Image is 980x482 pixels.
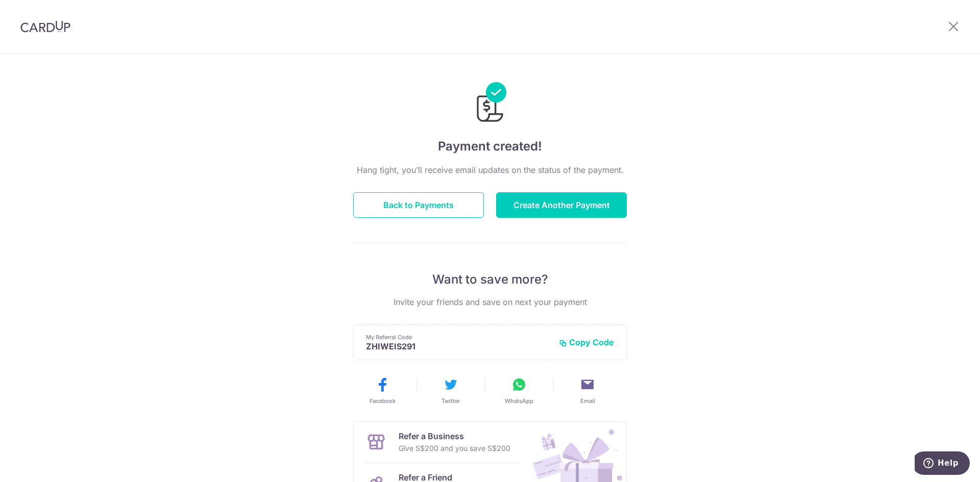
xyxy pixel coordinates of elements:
p: ZHIWEIS291 [366,341,551,351]
span: Twitter [442,397,460,405]
button: Back to Payments [353,192,484,218]
button: Facebook [352,376,412,405]
span: Facebook [370,397,396,405]
p: Hang tight, you’ll receive email updates on the status of the payment. [353,164,627,176]
img: CardUp [20,20,70,33]
button: Twitter [421,376,481,405]
iframe: Opens a widget where you can find more information [915,451,970,477]
button: Email [557,376,618,405]
p: Refer a Business [399,430,510,442]
p: Invite your friends and save on next your payment [353,296,627,308]
h4: Payment created! [353,137,627,156]
p: Want to save more? [353,271,627,288]
span: Email [580,397,595,405]
button: WhatsApp [489,376,549,405]
p: Give S$200 and you save S$200 [399,442,510,454]
img: Payments [474,82,506,125]
span: WhatsApp [505,397,533,405]
button: Copy Code [559,337,614,347]
button: Create Another Payment [496,192,627,218]
p: My Referral Code [366,333,551,341]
